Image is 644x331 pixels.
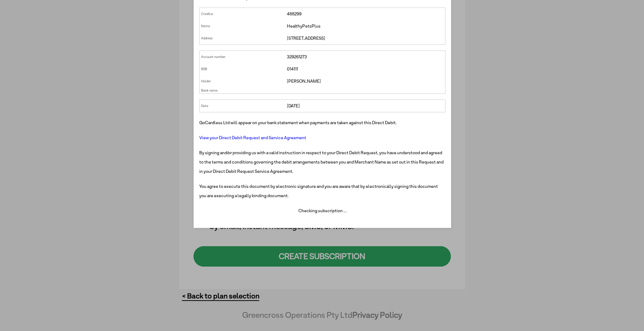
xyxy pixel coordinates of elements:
td: Bank name [200,87,286,94]
td: 488299 [286,8,445,20]
td: Name [200,20,286,32]
td: 329261273 [286,50,445,63]
td: Holder [200,75,286,87]
td: [PERSON_NAME] [286,75,445,87]
p: GoCardless Ltd will appear on your bank statement when payments are taken against this Direct Debit. [199,118,445,127]
a: View your Direct Debit Request and Service Agreement [199,135,306,140]
td: [STREET_ADDRESS] [286,32,445,45]
td: Date [200,99,286,112]
td: Address [200,32,286,45]
td: [DATE] [286,99,445,112]
p: By signing and/or providing us with a valid instruction in respect to your Direct Debit Request, ... [199,148,445,176]
p: Checking subscription ... [199,206,445,215]
td: HealthyPetsPlus [286,20,445,32]
td: 014111 [286,63,445,75]
td: Creditor [200,8,286,20]
p: You agree to execute this document by electronic signature and you are aware that by electronical... [199,182,445,200]
td: BSB [200,63,286,75]
td: Account number [200,50,286,63]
